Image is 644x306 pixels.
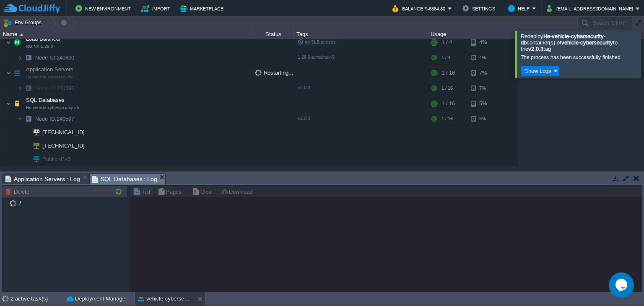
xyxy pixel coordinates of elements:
[471,166,498,189] div: 9%
[462,3,498,13] button: Settings
[34,85,75,92] a: Node ID:240596
[23,126,28,139] img: AMDAwAAAACH5BAEAAAAALAAAAAABAAEAAAICRAEAOw==
[18,82,23,95] img: AMDAwAAAACH5BAEAAAAALAAAAAABAAEAAAICRAEAOw==
[11,34,23,51] img: AMDAwAAAACH5BAEAAAAALAAAAAABAAEAAAICRAEAOw==
[23,139,28,152] img: AMDAwAAAACH5BAEAAAAALAAAAAABAAEAAAICRAEAOw==
[441,112,453,125] div: 1 / 16
[28,153,39,166] img: AMDAwAAAACH5BAEAAAAALAAAAAABAAEAAAICRAEAOw==
[25,97,66,103] a: SQL DatabasesHe-vehicle-cybersecurity-db
[6,65,11,81] img: AMDAwAAAACH5BAEAAAAALAAAAAABAAEAAAICRAEAOw==
[1,29,252,39] div: Name
[34,85,75,92] span: 240596
[34,115,75,122] a: Node ID:240597
[6,34,11,51] img: AMDAwAAAACH5BAEAAAAALAAAAAABAAEAAAICRAEAOw==
[3,17,44,29] button: Env Groups
[6,95,11,112] img: AMDAwAAAACH5BAEAAAAALAAAAAABAAEAAAICRAEAOw==
[471,65,498,81] div: 7%
[441,166,455,189] div: 2 / 50
[75,3,133,13] button: New Environment
[521,33,618,52] span: Redeploy container(s) of to the tag
[298,116,310,121] span: v2.0.3
[23,82,34,95] img: AMDAwAAAACH5BAEAAAAALAAAAAABAAEAAAICRAEAOw==
[441,65,455,81] div: 1 / 16
[22,169,40,178] a: vsoc-ui
[8,166,19,189] img: AMDAwAAAACH5BAEAAAAALAAAAAABAAEAAAICRAEAOw==
[5,188,32,195] button: Delete
[5,174,80,184] span: Application Servers : Log
[441,82,453,95] div: 1 / 16
[298,39,336,44] span: no SLB access
[23,112,34,125] img: AMDAwAAAACH5BAEAAAAALAAAAAABAAEAAAICRAEAOw==
[609,272,636,298] iframe: chat widget
[561,39,613,46] b: vehicle-cybersecurity
[42,143,86,149] a: [TECHNICAL_ID]
[528,46,543,52] b: v2.0.3
[522,67,554,75] button: Show Logs
[471,34,498,51] div: 4%
[35,85,57,91] span: Node ID:
[34,115,75,122] span: 240597
[252,166,294,189] div: Running
[11,65,23,81] img: AMDAwAAAACH5BAEAAAAALAAAAAABAAEAAAICRAEAOw==
[25,36,62,42] a: Load BalancerNGINX 1.28.0
[23,153,28,166] img: AMDAwAAAACH5BAEAAAAALAAAAAABAAEAAAICRAEAOw==
[34,54,75,61] a: Node ID:240600
[42,156,72,162] a: Public IPv6
[255,70,293,76] span: Restarting...
[252,29,293,39] div: Status
[521,33,605,46] b: He-vehicle-cybersecurity-db
[34,54,75,61] span: 240600
[42,139,86,152] span: [TECHNICAL_ID]
[471,112,498,125] div: 5%
[26,105,79,110] span: He-vehicle-cybersecurity-db
[547,3,636,13] button: [EMAIL_ADDRESS][DOMAIN_NAME]
[35,116,57,122] span: Node ID:
[42,126,86,139] span: [TECHNICAL_ID]
[20,34,23,36] img: AMDAwAAAACH5BAEAAAAALAAAAAABAAEAAAICRAEAOw==
[441,34,452,51] div: 1 / 4
[3,3,60,14] img: CloudJiffy
[392,3,448,13] button: Balance ₹-6884.80
[10,292,63,306] div: 2 active task(s)
[18,112,23,125] img: AMDAwAAAACH5BAEAAAAALAAAAAABAAEAAAICRAEAOw==
[25,66,75,73] span: Application Servers
[298,54,335,60] span: 1.28.0-almalinux-9
[28,126,39,139] img: AMDAwAAAACH5BAEAAAAALAAAAAABAAEAAAICRAEAOw==
[180,3,226,13] button: Marketplace
[0,166,7,189] img: AMDAwAAAACH5BAEAAAAALAAAAAABAAEAAAICRAEAOw==
[26,44,53,49] span: NGINX 1.28.0
[471,82,498,95] div: 7%
[25,96,66,104] span: SQL Databases
[28,139,39,152] img: AMDAwAAAACH5BAEAAAAALAAAAAABAAEAAAICRAEAOw==
[18,51,23,64] img: AMDAwAAAACH5BAEAAAAALAAAAAABAAEAAAICRAEAOw==
[18,200,22,207] a: /
[35,54,57,61] span: Node ID:
[521,54,639,61] div: The process has been successfully finished.
[11,95,23,112] img: AMDAwAAAACH5BAEAAAAALAAAAAABAAEAAAICRAEAOw==
[42,129,86,135] a: [TECHNICAL_ID]
[141,3,173,13] button: Import
[138,295,191,303] button: vehicle-cybersecurity
[92,174,158,184] span: SQL Databases : Log
[42,153,72,166] span: Public IPv6
[26,75,73,80] span: He-vehicle-cybersecurity
[428,29,517,39] div: Usage
[294,29,428,39] div: Tags
[471,95,498,112] div: 5%
[23,51,34,64] img: AMDAwAAAACH5BAEAAAAALAAAAAABAAEAAAICRAEAOw==
[25,66,75,73] a: Application ServersHe-vehicle-cybersecurity
[298,85,310,90] span: v2.0.3
[67,295,127,303] button: Deployment Manager
[441,51,450,64] div: 1 / 4
[441,95,455,112] div: 1 / 16
[471,51,498,64] div: 4%
[508,3,532,13] button: Help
